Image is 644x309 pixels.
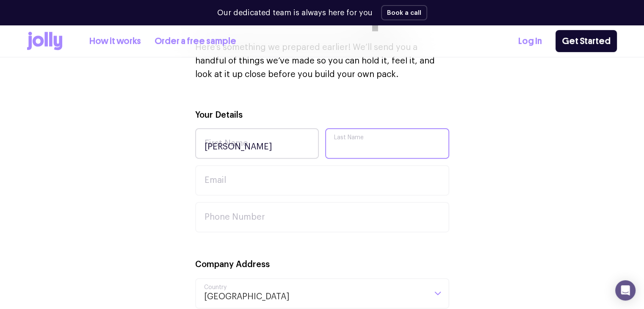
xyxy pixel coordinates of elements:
a: Order a free sample [155,34,236,48]
a: Get Started [556,30,617,52]
div: Open Intercom Messenger [615,280,636,301]
button: Book a call [381,5,427,20]
a: Log In [518,34,542,48]
p: Here’s something we prepared earlier! We’ll send you a handful of things we’ve made so you can ho... [195,41,449,81]
span: [GEOGRAPHIC_DATA] [204,279,290,308]
div: Search for option [195,278,449,309]
label: Company Address [195,259,270,271]
input: Search for option [290,279,426,308]
label: Your Details [195,109,243,121]
a: How it works [89,34,141,48]
p: Our dedicated team is always here for you [217,7,373,19]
